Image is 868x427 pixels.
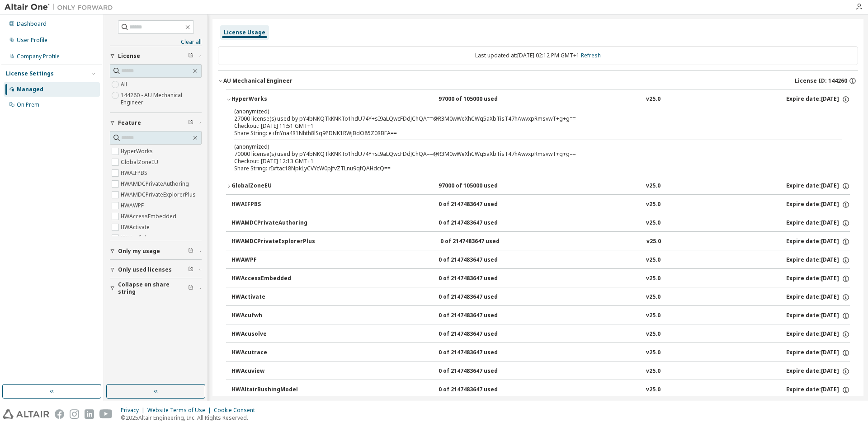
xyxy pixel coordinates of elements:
[646,386,660,394] div: v25.0
[110,38,202,46] a: Clear all
[70,409,79,419] img: instagram.svg
[439,386,520,394] div: 0 of 2147483647 used
[121,414,260,422] p: © 2025 Altair Engineering, Inc. All Rights Reserved.
[786,201,850,209] div: Expire date: [DATE]
[231,287,850,307] button: HWActivate0 of 2147483647 usedv25.0Expire date:[DATE]
[188,52,193,60] span: Clear filter
[231,219,313,227] div: HWAMDCPrivateAuthoring
[17,53,60,60] div: Company Profile
[214,407,260,414] div: Cookie Consent
[3,409,49,419] img: altair_logo.svg
[786,293,850,301] div: Expire date: [DATE]
[646,219,660,227] div: v25.0
[121,168,149,178] label: HWAIFPBS
[786,256,850,264] div: Expire date: [DATE]
[231,256,313,264] div: HWAWPF
[231,293,313,301] div: HWActivate
[786,312,850,320] div: Expire date: [DATE]
[786,349,850,357] div: Expire date: [DATE]
[581,52,601,59] a: Refresh
[231,386,313,394] div: HWAltairBushingModel
[231,367,313,375] div: HWAcuview
[646,312,660,320] div: v25.0
[439,367,520,375] div: 0 of 2147483647 used
[231,182,313,190] div: GlobalZoneEU
[231,312,313,320] div: HWAcufwh
[118,281,188,296] span: Collapse on share string
[439,312,520,320] div: 0 of 2147483647 used
[646,201,660,209] div: v25.0
[110,113,202,133] button: Feature
[786,219,850,227] div: Expire date: [DATE]
[646,182,660,190] div: v25.0
[234,165,820,172] div: Share String: rIxftac18NpkLyCVYcW0pJfvZTLnu9qfQAHdcQ==
[440,238,522,246] div: 0 of 2147483647 used
[226,176,850,196] button: GlobalZoneEU97000 of 105000 usedv25.0Expire date:[DATE]
[224,29,265,36] div: License Usage
[121,189,198,200] label: HWAMDCPrivateExplorerPlus
[110,241,202,261] button: Only my usage
[234,122,820,130] div: Checkout: [DATE] 11:51 GMT+1
[17,86,43,93] div: Managed
[6,70,54,77] div: License Settings
[17,37,47,44] div: User Profile
[121,79,129,90] label: All
[218,46,858,65] div: Last updated at: [DATE] 02:12 PM GMT+1
[646,238,661,246] div: v25.0
[234,108,820,122] div: 27000 license(s) used by pY4bNKQTkKNKTo1hdU74Y+sI9aLQwcFDdJChQA==@R3M0wWeXhCWq5aXbTisT47hAwvxpRms...
[231,275,313,283] div: HWAccessEmbedded
[439,293,520,301] div: 0 of 2147483647 used
[188,248,193,255] span: Clear filter
[118,266,172,273] span: Only used licenses
[439,349,520,357] div: 0 of 2147483647 used
[439,201,520,209] div: 0 of 2147483647 used
[439,256,520,264] div: 0 of 2147483647 used
[231,269,850,289] button: HWAccessEmbedded0 of 2147483647 usedv25.0Expire date:[DATE]
[646,95,660,103] div: v25.0
[795,77,847,84] span: License ID: 144260
[226,89,850,109] button: HyperWorks97000 of 105000 usedv25.0Expire date:[DATE]
[234,108,820,115] p: (anonymized)
[646,330,660,338] div: v25.0
[218,71,858,91] button: AU Mechanical EngineerLicense ID: 144260
[17,101,39,108] div: On Prem
[188,119,193,127] span: Clear filter
[110,46,202,66] button: License
[121,157,160,168] label: GlobalZoneEU
[121,90,202,108] label: 144260 - AU Mechanical Engineer
[121,222,151,233] label: HWActivate
[231,324,850,344] button: HWAcusolve0 of 2147483647 usedv25.0Expire date:[DATE]
[17,20,47,28] div: Dashboard
[786,95,850,103] div: Expire date: [DATE]
[110,278,202,298] button: Collapse on share string
[121,233,150,244] label: HWAcufwh
[234,158,820,165] div: Checkout: [DATE] 12:13 GMT+1
[118,248,160,255] span: Only my usage
[231,95,313,103] div: HyperWorks
[439,95,520,103] div: 97000 of 105000 used
[118,52,140,60] span: License
[646,367,660,375] div: v25.0
[646,293,660,301] div: v25.0
[646,256,660,264] div: v25.0
[231,213,850,233] button: HWAMDCPrivateAuthoring0 of 2147483647 usedv25.0Expire date:[DATE]
[147,407,214,414] div: Website Terms of Use
[231,343,850,363] button: HWAcutrace0 of 2147483647 usedv25.0Expire date:[DATE]
[646,275,660,283] div: v25.0
[110,260,202,280] button: Only used licenses
[786,275,850,283] div: Expire date: [DATE]
[786,386,850,394] div: Expire date: [DATE]
[234,143,820,158] div: 70000 license(s) used by pY4bNKQTkKNKTo1hdU74Y+sI9aLQwcFDdJChQA==@R3M0wWeXhCWq5aXbTisT47hAwvxpRms...
[231,380,850,400] button: HWAltairBushingModel0 of 2147483647 usedv25.0Expire date:[DATE]
[118,119,141,127] span: Feature
[439,182,520,190] div: 97000 of 105000 used
[646,349,660,357] div: v25.0
[439,219,520,227] div: 0 of 2147483647 used
[121,146,155,157] label: HyperWorks
[231,306,850,326] button: HWAcufwh0 of 2147483647 usedv25.0Expire date:[DATE]
[231,349,313,357] div: HWAcutrace
[786,238,850,246] div: Expire date: [DATE]
[99,409,113,419] img: youtube.svg
[231,330,313,338] div: HWAcusolve
[121,407,147,414] div: Privacy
